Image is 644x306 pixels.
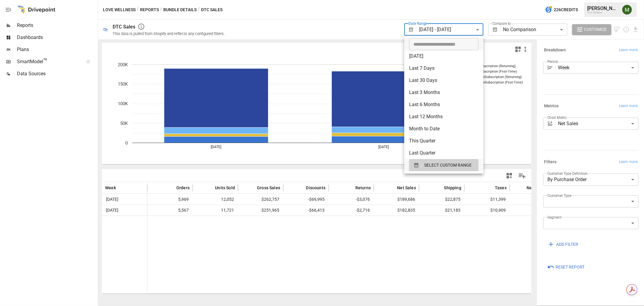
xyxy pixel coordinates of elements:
[404,111,483,123] li: Last 12 Months
[409,159,479,171] button: SELECT CUSTOM RANGE
[404,86,483,99] li: Last 3 Months
[404,135,483,147] li: This Quarter
[404,147,483,159] li: Last Quarter
[404,62,483,74] li: Last 7 Days
[404,99,483,111] li: Last 6 Months
[404,50,483,62] li: [DATE]
[404,74,483,86] li: Last 30 Days
[424,161,472,169] span: SELECT CUSTOM RANGE
[404,123,483,135] li: Month to Date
